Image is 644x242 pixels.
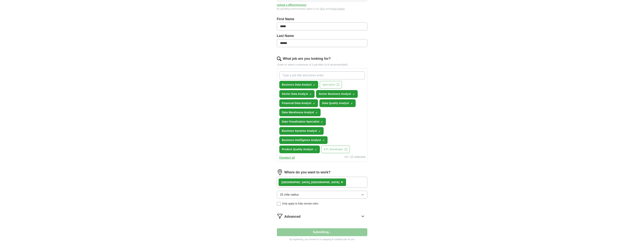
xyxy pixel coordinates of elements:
span: Business Systems Analyst [282,129,317,133]
button: Business Intelligence Analyst✓ [279,136,328,144]
span: Product Quality Analyst [282,147,313,151]
button: Senior Data Analyst✓ [279,90,315,98]
span: × [341,180,343,184]
button: Senior Business Analyst✓ [316,90,358,98]
span: 25 mile radius [280,192,299,197]
span: ✓ [309,93,312,96]
span: ✓ [351,102,353,105]
img: location.png [277,169,283,175]
button: Financial Data Analyst✓ [279,99,318,107]
span: Only apply to fully remote roles [282,202,318,206]
button: Data Quality Analyst✓ [319,99,356,107]
label: Last Name [277,33,367,38]
img: filter [277,213,283,219]
span: ✓ [313,102,315,105]
button: Submitting... [277,228,367,236]
span: ✓ [319,130,321,133]
span: Financial Data Analyst [282,101,312,105]
button: 25 mile radius [277,191,367,199]
span: ✓ [315,111,318,114]
button: Data Warehouse Analyst✓ [279,109,321,116]
button: Business Data Analyst✓ [279,81,318,89]
span: Advanced [284,214,301,219]
div: By uploading your resume you agree to our and . [277,7,367,11]
div: 10 / 10 selected [344,155,366,160]
button: Product Quality Analyst✓ [279,146,320,153]
button: Upload a differentresume [277,3,306,7]
span: ✓ [313,83,315,87]
span: ✓ [315,148,317,151]
span: Senior Business Analyst [319,92,351,96]
label: What job are you looking for? [283,56,331,61]
a: T&Cs [319,8,325,10]
span: ✓ [321,120,323,123]
span: Data Warehouse Analyst [282,110,314,114]
input: Only apply to fully remote roles [277,202,281,206]
a: Privacy Notice [330,8,345,10]
span: Business Data Analyst [282,83,312,87]
span: Senior Data Analyst [282,92,308,96]
label: First Name [277,17,367,22]
button: Deselect all [279,155,295,160]
button: × [341,179,343,185]
p: Enter or select a minimum of 3 job titles (4-8 recommended) [277,63,367,67]
div: [GEOGRAPHIC_DATA], [GEOGRAPHIC_DATA] [282,180,339,184]
span: ETL Developer [324,147,343,151]
p: By registering, you consent to us applying to suitable jobs for you [277,238,367,241]
button: Data Visualization Specialist✓ [279,118,326,126]
button: Business Systems Analyst✓ [279,127,324,135]
button: Specialist [320,81,342,89]
button: ETL Developer [321,146,350,153]
img: search.png [277,57,281,61]
span: Data Visualization Specialist [282,120,319,124]
span: Specialist [322,83,335,87]
span: Data Quality Analyst [322,101,349,105]
span: Business Intelligence Analyst [282,138,321,142]
span: ✓ [353,93,355,96]
span: ✓ [322,139,325,142]
label: Where do you want to work? [284,170,331,175]
input: Type a job title and press enter [279,71,365,79]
